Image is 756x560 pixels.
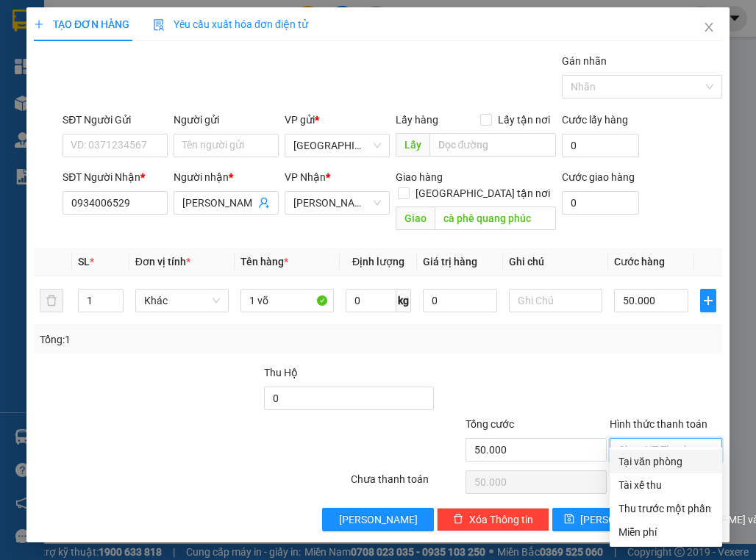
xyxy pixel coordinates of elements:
span: Sài Gòn [293,134,381,157]
div: Người gửi [174,112,279,128]
button: delete [40,289,63,312]
span: close [703,21,715,33]
span: Yêu cầu xuất hóa đơn điện tử [153,18,308,30]
span: Thu Hộ [264,367,298,378]
input: VD: Bàn, Ghế [240,289,334,312]
div: Miễn phí [618,524,713,540]
span: [PERSON_NAME] [580,511,659,528]
span: Giá trị hàng [423,256,477,268]
div: Thu trước một phần [618,500,713,517]
span: TẠO ĐƠN HÀNG [34,18,129,30]
span: Nhận: [172,12,207,28]
span: Tổng cước [466,418,514,430]
span: kg [396,289,411,312]
span: user-add [258,197,270,209]
div: [PERSON_NAME] [172,12,290,46]
span: Cước hàng [614,256,665,268]
input: Dọc đường [435,207,556,230]
span: [GEOGRAPHIC_DATA] tận nơi [410,185,556,201]
span: Giao [396,207,435,230]
span: Lấy hàng [396,114,438,126]
th: Ghi chú [503,248,608,276]
span: Lấy tận nơi [492,112,556,128]
span: VP Nhận [285,171,326,183]
label: Cước lấy hàng [562,114,628,126]
span: save [564,514,574,525]
span: Khác [144,290,220,312]
span: plus [34,19,44,29]
span: plus [701,295,716,306]
input: Cước giao hàng [562,191,639,215]
span: Gửi: [13,12,35,28]
span: Tên hàng [240,256,288,268]
button: Close [688,7,730,49]
span: Xóa Thông tin [469,511,533,528]
span: Đã thu : [11,94,56,110]
button: printer[PERSON_NAME] và In [639,508,723,531]
button: save[PERSON_NAME] [552,508,636,531]
span: Định lượng [352,256,404,268]
span: Lấy [396,133,429,157]
div: 0384934057 [172,63,290,84]
span: SL [78,256,90,268]
div: VP gửi [285,112,390,128]
div: SĐT Người Nhận [63,169,168,185]
div: Tổng: 1 [40,331,293,348]
input: 0 [423,289,497,312]
span: [PERSON_NAME] [339,511,418,528]
label: Gán nhãn [562,55,607,67]
button: [PERSON_NAME] [322,508,435,531]
div: tạp hoá tám lan [172,46,290,63]
span: delete [453,514,463,525]
div: Người nhận [174,169,279,185]
label: Hình thức thanh toán [610,418,707,430]
div: Tài xế thu [618,477,713,493]
input: Ghi Chú [509,289,602,312]
div: Chưa thanh toán [349,471,465,497]
div: 30.000 [11,93,164,110]
button: deleteXóa Thông tin [437,508,549,531]
span: Giao hàng [396,171,443,183]
input: Dọc đường [429,133,556,157]
img: icon [153,19,165,31]
span: Tiên Thuỷ [293,192,381,214]
input: Cước lấy hàng [562,134,639,157]
label: Cước giao hàng [562,171,635,183]
span: Đơn vị tính [135,256,190,268]
button: plus [700,289,716,312]
div: SĐT Người Gửi [63,112,168,128]
div: Tại văn phòng [618,453,713,470]
div: [GEOGRAPHIC_DATA] [13,12,162,46]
